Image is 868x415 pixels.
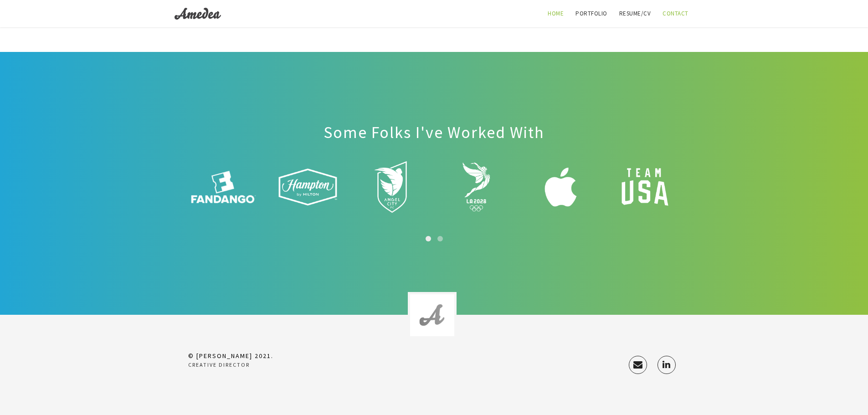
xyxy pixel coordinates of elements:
img: LA 2028 [443,154,509,220]
div: © [PERSON_NAME] 2021. [188,351,421,361]
div: Creative Director [188,361,421,369]
img: Hampton [275,154,341,220]
img: Angel City FC [359,154,425,220]
img: Fandango [190,154,257,220]
h1: Some Folks I've Worked With [168,120,701,145]
img: Team USA [612,154,678,220]
img: Apple [528,154,594,220]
